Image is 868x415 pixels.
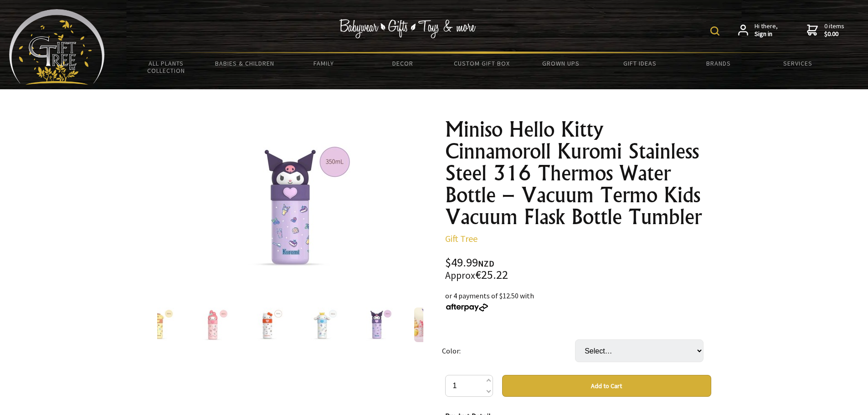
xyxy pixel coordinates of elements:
[445,233,478,244] a: Gift Tree
[304,307,339,342] img: Miniso Hello Kitty Cinnamoroll Kuromi Stainless Steel 316 Thermos Water Bottle – Vacuum Termo Kid...
[445,290,711,312] div: or 4 payments of $12.50 with
[755,22,778,38] span: Hi there,
[824,22,844,38] span: 0 items
[758,54,837,73] a: Services
[521,54,600,73] a: Grown Ups
[679,54,758,73] a: Brands
[710,26,719,36] img: product search
[284,54,363,73] a: Family
[9,9,105,85] img: Babyware - Gifts - Toys and more...
[600,54,679,73] a: Gift Ideas
[363,54,442,73] a: Decor
[502,375,711,397] button: Add to Cart
[250,307,284,342] img: Miniso Hello Kitty Cinnamoroll Kuromi Stainless Steel 316 Thermos Water Bottle – Vacuum Termo Kid...
[755,30,778,38] strong: Sign in
[127,54,205,80] a: All Plants Collection
[414,307,448,342] img: Miniso Hello Kitty Cinnamoroll Kuromi Stainless Steel 316 Thermos Water Bottle – Vacuum Termo Kid...
[445,257,711,281] div: $49.99 €25.22
[219,136,361,278] img: Miniso Hello Kitty Cinnamoroll Kuromi Stainless Steel 316 Thermos Water Bottle – Vacuum Termo Kid...
[824,30,844,38] strong: $0.00
[205,54,284,73] a: Babies & Children
[442,327,575,375] td: Color:
[738,22,778,38] a: Hi there,Sign in
[445,303,489,312] img: Afterpay
[478,258,494,269] span: NZD
[359,307,394,342] img: Miniso Hello Kitty Cinnamoroll Kuromi Stainless Steel 316 Thermos Water Bottle – Vacuum Termo Kid...
[195,307,230,342] img: Miniso Hello Kitty Cinnamoroll Kuromi Stainless Steel 316 Thermos Water Bottle – Vacuum Termo Kid...
[442,54,521,73] a: Custom Gift Box
[807,22,844,38] a: 0 items$0.00
[339,19,476,38] img: Babywear - Gifts - Toys & more
[445,118,711,228] h1: Miniso Hello Kitty Cinnamoroll Kuromi Stainless Steel 316 Thermos Water Bottle – Vacuum Termo Kid...
[445,269,475,282] small: Approx
[140,307,175,342] img: Miniso Hello Kitty Cinnamoroll Kuromi Stainless Steel 316 Thermos Water Bottle – Vacuum Termo Kid...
